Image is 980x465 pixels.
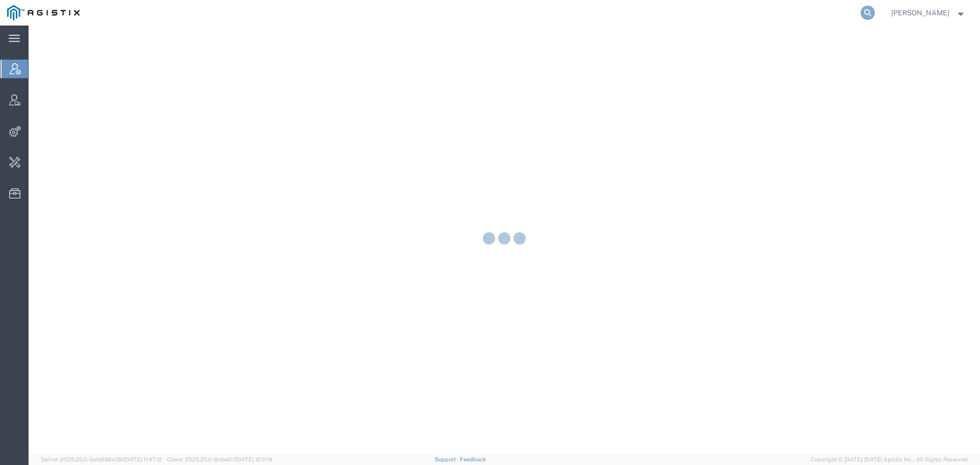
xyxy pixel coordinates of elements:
[124,456,162,462] span: [DATE] 11:47:12
[41,456,162,462] span: Server: 2025.20.0-5efa686e39f
[891,7,966,19] button: [PERSON_NAME]
[167,456,273,462] span: Client: 2025.20.0-8c6e0cf
[7,5,80,20] img: logo
[435,456,460,462] a: Support
[460,456,486,462] a: Feedback
[236,456,273,462] span: [DATE] 12:11:14
[891,7,949,18] span: Carrie Virgilio
[811,455,968,464] span: Copyright © [DATE]-[DATE] Agistix Inc., All Rights Reserved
